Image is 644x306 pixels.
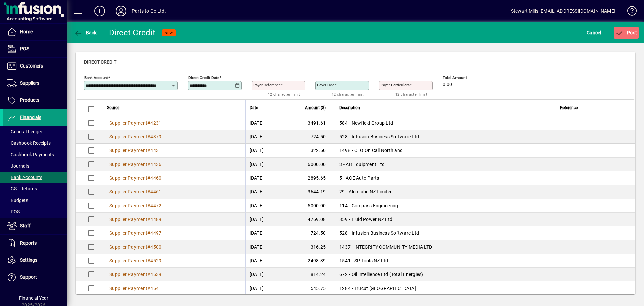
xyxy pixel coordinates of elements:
a: Staff [3,218,67,234]
span: Date [250,104,258,112]
a: Home [3,24,67,40]
div: Source [107,104,241,112]
span: Suppliers [20,80,39,86]
a: Bank Accounts [3,172,67,183]
span: 4539 [150,272,161,277]
span: 5 - ACE Auto Parts [339,175,379,181]
td: 724.50 [295,226,335,240]
td: [DATE] [245,144,295,158]
span: # [147,189,150,194]
span: Supplier Payment [109,230,147,236]
a: Supplier Payment#4231 [107,119,164,127]
span: 859 - Fluid Power NZ Ltd [339,217,392,222]
td: [DATE] [245,116,295,130]
span: Reference [560,104,578,112]
td: 2498.39 [295,254,335,268]
span: POS [20,46,29,51]
span: Bank Accounts [7,175,42,180]
td: [DATE] [245,185,295,199]
a: Suppliers [3,75,67,92]
span: 0.00 [443,82,452,87]
app-page-header-button: Back [67,27,104,39]
span: 3 - AB Equipment Ltd [339,162,385,167]
span: Cancel [587,27,601,38]
mat-label: Bank Account [84,75,108,80]
span: 528 - Infusion Business Software Ltd [339,230,419,236]
a: General Ledger [3,126,67,137]
mat-hint: 12 character limit [395,90,427,98]
span: 4436 [150,162,161,167]
a: Knowledge Base [622,1,636,23]
a: Supplier Payment#4541 [107,285,164,292]
span: Budgets [7,198,28,203]
span: Supplier Payment [109,189,147,194]
mat-label: Payer Reference [253,83,281,87]
span: # [147,134,150,139]
mat-hint: 12 character limit [332,90,364,98]
button: Post [614,27,639,39]
span: NEW [165,31,173,35]
span: 4472 [150,203,161,208]
span: 4541 [150,286,161,291]
span: 4379 [150,134,161,139]
span: # [147,244,150,250]
td: [DATE] [245,240,295,254]
span: Total Amount [443,76,483,80]
span: Staff [20,223,31,228]
span: # [147,230,150,236]
button: Cancel [585,27,603,39]
span: P [627,30,630,35]
span: 4431 [150,148,161,153]
td: 724.50 [295,130,335,144]
span: Supplier Payment [109,272,147,277]
a: Supplier Payment#4472 [107,202,164,209]
span: # [147,120,150,126]
td: [DATE] [245,254,295,268]
span: 1437 - INTEGRITY COMMUNITY MEDIA LTD [339,244,432,250]
span: 1284 - Trucut [GEOGRAPHIC_DATA] [339,286,416,291]
td: 316.25 [295,240,335,254]
span: Reports [20,240,37,246]
span: Financial Year [19,295,48,301]
span: # [147,286,150,291]
a: Products [3,92,67,109]
span: 584 - Newfield Group Ltd [339,120,393,126]
span: ost [615,30,637,35]
span: Description [339,104,360,112]
a: Settings [3,252,67,269]
span: 4500 [150,244,161,250]
span: Support [20,274,37,280]
td: [DATE] [245,158,295,171]
span: 4461 [150,189,161,194]
td: 1322.50 [295,144,335,158]
div: Date [250,104,291,112]
a: Supplier Payment#4539 [107,271,164,278]
span: Cashbook Receipts [7,140,51,146]
span: Supplier Payment [109,175,147,181]
mat-label: Payer Code [317,83,337,87]
span: Back [74,30,97,35]
span: Supplier Payment [109,286,147,291]
button: Back [72,27,98,39]
td: [DATE] [245,281,295,295]
div: Amount ($) [299,104,332,112]
div: Direct Credit [109,27,155,38]
span: # [147,203,150,208]
div: Reference [560,104,627,112]
span: 29 - Alemlube NZ Limited [339,189,393,194]
span: 114 - Compass Engineering [339,203,398,208]
a: Supplier Payment#4431 [107,147,164,154]
button: Profile [110,5,132,17]
span: Supplier Payment [109,258,147,263]
span: # [147,217,150,222]
span: Supplier Payment [109,203,147,208]
td: 814.24 [295,268,335,281]
a: POS [3,41,67,57]
td: 545.75 [295,281,335,295]
span: Journals [7,163,29,169]
a: POS [3,206,67,217]
td: [DATE] [245,199,295,213]
td: 3491.61 [295,116,335,130]
a: GST Returns [3,183,67,194]
span: 672 - Oil Intellience Ltd (Total Energies) [339,272,423,277]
